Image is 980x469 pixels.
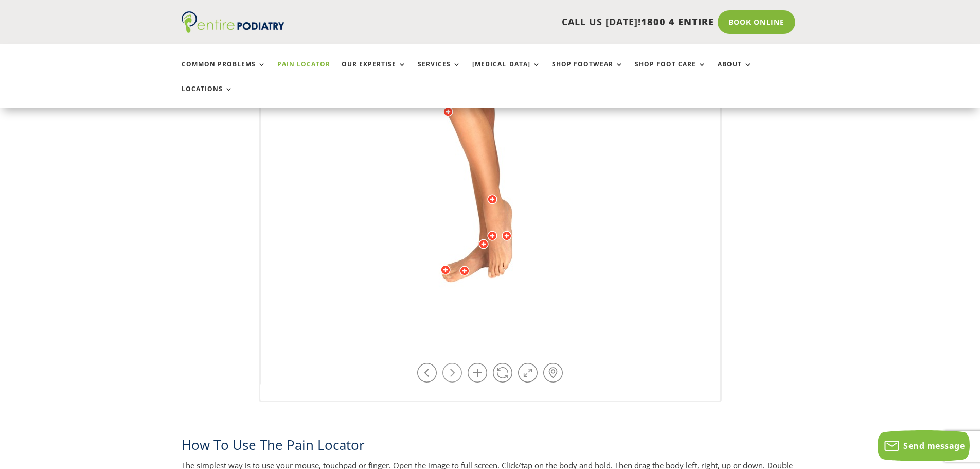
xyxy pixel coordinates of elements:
[903,440,965,451] span: Send message
[718,10,795,34] a: Book Online
[182,436,799,459] h2: How To Use The Pain Locator
[324,15,714,29] p: CALL US [DATE]!
[878,430,970,461] button: Send message
[182,25,284,35] a: Entire Podiatry
[442,363,462,383] a: Rotate right
[182,61,266,83] a: Common Problems
[472,61,541,83] a: [MEDICAL_DATA]
[468,363,487,383] a: Zoom in / out
[417,363,437,383] a: Rotate left
[277,61,330,83] a: Pain Locator
[641,15,714,28] span: 1800 4 ENTIRE
[552,61,623,83] a: Shop Footwear
[635,61,706,83] a: Shop Foot Care
[718,61,752,83] a: About
[543,363,563,383] a: Hot-spots on / off
[182,85,233,108] a: Locations
[342,61,406,83] a: Our Expertise
[418,61,461,83] a: Services
[182,11,284,33] img: logo (1)
[518,363,538,383] a: Full Screen on / off
[493,363,512,383] a: Play / Stop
